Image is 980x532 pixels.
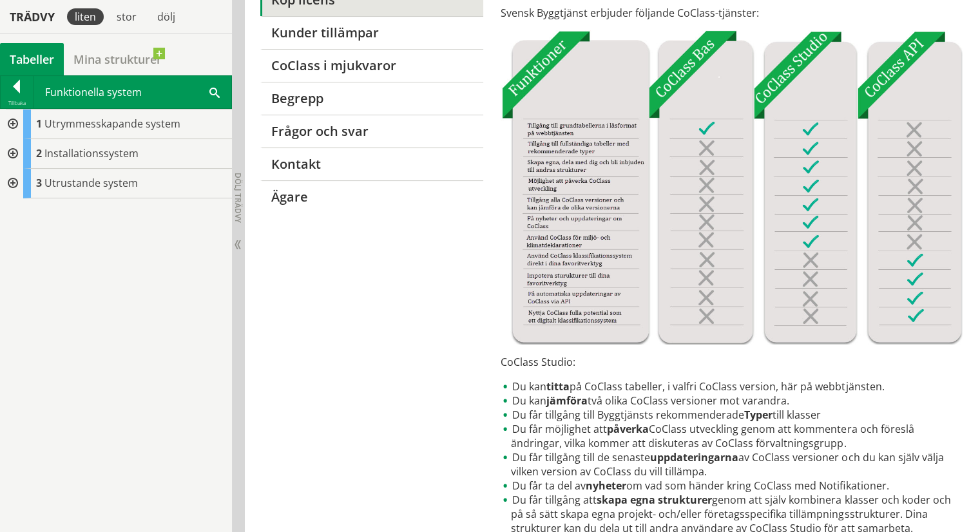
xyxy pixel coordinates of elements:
li: Du får tillgång till de senaste av CoClass versioner och du kan själv välja vilken version av CoC... [501,450,965,479]
li: Du får möjlighet att CoClass utveckling genom att kommentera och föreslå ändringar, vilka kommer ... [501,422,965,450]
li: Du kan på CoClass tabeller, i valfri CoClass version, här på webbtjänsten. [501,379,965,394]
div: dölj [149,8,183,25]
a: CoClass i mjukvaror [260,49,483,82]
span: 2 [36,146,42,160]
div: Funktionella system [34,76,231,108]
img: Tjnster-Tabell_CoClassBas-Studio-API2022-12-22.jpg [501,30,963,345]
a: Kontakt [260,147,483,180]
div: Tillbaka [1,98,33,108]
a: Frågor och svar [260,115,483,147]
a: Ägare [260,180,483,213]
strong: skapa egna strukturer [597,493,712,507]
span: Utrustande system [44,176,138,190]
strong: uppdateringarna [650,450,738,464]
strong: Typer [744,408,773,422]
p: CoClass Studio: [501,355,965,369]
div: stor [109,8,144,25]
a: Mina strukturer [64,43,171,75]
span: Installationssystem [44,146,139,160]
strong: jämföra [546,394,588,408]
strong: nyheter [586,479,626,493]
li: Du kan två olika CoClass versioner mot varandra. [501,394,965,408]
span: 3 [36,176,42,190]
a: Begrepp [260,82,483,115]
strong: påverka [607,422,649,436]
span: 1 [36,117,42,131]
div: liten [67,8,104,25]
span: Sök i tabellen [209,85,220,99]
a: Kunder tillämpar [260,16,483,49]
div: Trädvy [3,10,62,24]
li: Du får tillgång till Byggtjänsts rekommenderade till klasser [501,408,965,422]
span: Dölj trädvy [233,173,244,223]
li: Du får ta del av om vad som händer kring CoClass med Notifikationer. [501,479,965,493]
p: Svensk Byggtjänst erbjuder följande CoClass-tjänster: [501,6,965,20]
span: Utrymmesskapande system [44,117,180,131]
strong: titta [546,379,570,394]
